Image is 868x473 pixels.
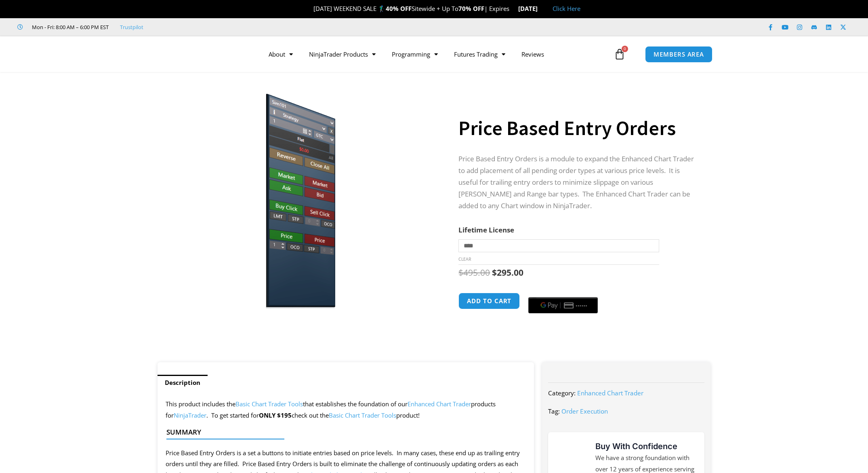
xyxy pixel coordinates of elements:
[408,400,471,408] a: Enhanced Chart Trader
[384,45,446,63] a: Programming
[561,407,608,415] a: Order Execution
[261,45,301,63] a: About
[446,45,513,63] a: Futures Trading
[654,51,704,57] span: MEMBERS AREA
[386,4,412,13] strong: 40% OFF
[235,400,303,408] a: Basic Chart Trader Tools
[528,297,598,313] button: Buy with GPay
[305,4,518,13] span: [DATE] WEEKEND SALE 🏌️‍♂️ Sitewide + Up To | Expires
[307,6,313,12] img: 🎉
[492,267,523,278] bdi: 295.00
[595,440,696,452] h3: Buy With Confidence
[492,267,497,278] span: $
[513,45,552,63] a: Reviews
[458,225,514,234] label: Lifetime License
[166,399,526,421] p: This product includes the that establishes the foundation of our products for . To get started for
[292,411,420,419] span: check out the product!
[518,4,544,13] strong: [DATE]
[577,389,643,397] a: Enhanced Chart Trader
[458,267,463,278] span: $
[458,267,490,278] bdi: 495.00
[548,389,576,397] span: Category:
[458,293,520,309] button: Add to cart
[458,153,694,212] p: Price Based Entry Orders is a module to expand the Enhanced Chart Trader to add placement of all ...
[329,411,396,419] a: Basic Chart Trader Tools
[622,46,628,52] span: 0
[576,303,588,308] text: ••••••
[538,6,544,12] img: 🏭
[458,4,484,13] strong: 70% OFF
[510,6,516,12] img: ⌛
[527,291,599,292] iframe: Secure payment input frame
[174,411,206,419] a: NinjaTrader
[120,22,143,32] a: Trustpilot
[158,375,208,391] a: Description
[169,86,429,310] img: Price based
[645,46,712,63] a: MEMBERS AREA
[261,45,612,63] nav: Menu
[301,45,384,63] a: NinjaTrader Products
[30,22,109,32] span: Mon - Fri: 8:00 AM – 6:00 PM EST
[259,411,292,419] strong: ONLY $195
[145,40,231,69] img: LogoAI | Affordable Indicators – NinjaTrader
[458,114,694,142] h1: Price Based Entry Orders
[458,256,471,262] a: Clear options
[166,428,519,436] h4: Summary
[553,4,580,13] a: Click Here
[548,407,560,415] span: Tag:
[602,42,637,66] a: 0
